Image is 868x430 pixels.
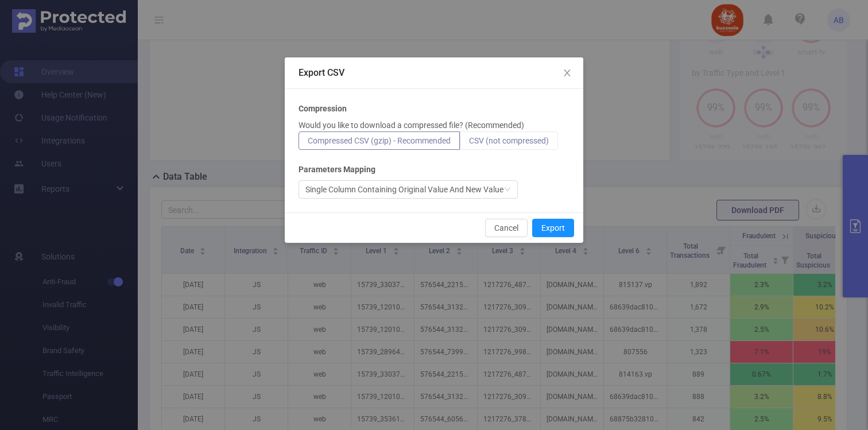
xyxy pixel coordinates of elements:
i: icon: down [504,186,511,194]
div: Single Column Containing Original Value And New Value [305,181,503,198]
span: CSV (not compressed) [469,136,549,145]
div: Export CSV [299,67,569,79]
b: Parameters Mapping [299,164,375,176]
p: Would you like to download a compressed file? (Recommended) [299,119,524,131]
i: icon: close [563,68,572,78]
button: Close [551,57,583,90]
button: Cancel [485,219,528,237]
b: Compression [299,103,347,115]
button: Export [532,219,574,237]
span: Compressed CSV (gzip) - Recommended [308,136,451,145]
